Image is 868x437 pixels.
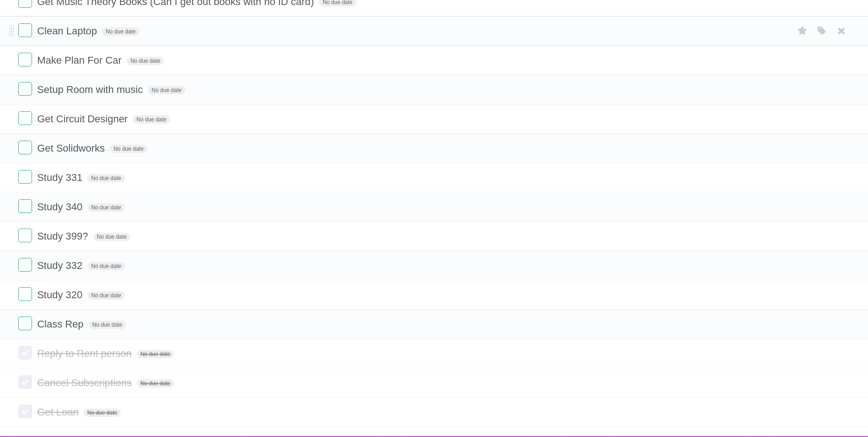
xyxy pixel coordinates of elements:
[110,145,147,153] span: No due date
[37,201,85,213] span: Study 340
[18,317,32,330] label: Done
[37,25,99,37] span: Clean Laptop
[37,406,81,418] span: Get Loan
[87,262,124,270] span: No due date
[18,229,32,242] label: Done
[18,170,32,184] label: Done
[18,258,32,272] label: Done
[37,230,90,242] span: Study 399?
[18,346,32,360] label: Done
[37,142,107,154] span: Get Solidworks
[794,53,811,68] label: Star task
[87,174,124,182] span: No due date
[102,27,139,36] span: No due date
[794,23,811,38] label: Star task
[18,82,32,96] label: Done
[37,318,86,330] span: Class Rep
[794,229,811,244] label: Star task
[794,199,811,214] label: Star task
[18,53,32,66] label: Done
[37,55,124,66] span: Make Plan For Car
[137,379,174,388] span: No due date
[794,111,811,126] label: Star task
[93,233,130,241] span: No due date
[37,84,145,95] span: Setup Room with music
[127,57,164,65] span: No due date
[37,348,134,359] span: Reply to Rent person
[148,86,185,94] span: No due date
[18,404,32,418] label: Done
[89,321,126,329] span: No due date
[37,289,85,300] span: Study 320
[794,287,811,302] label: Star task
[37,260,85,271] span: Study 332
[794,141,811,156] label: Star task
[18,287,32,301] label: Done
[37,172,85,183] span: Study 331
[133,115,170,124] span: No due date
[84,409,121,417] span: No due date
[794,82,811,97] label: Star task
[137,350,174,358] span: No due date
[794,258,811,273] label: Star task
[87,291,124,300] span: No due date
[18,375,32,389] label: Done
[18,199,32,213] label: Done
[794,170,811,185] label: Star task
[18,111,32,125] label: Done
[87,203,124,212] span: No due date
[37,113,130,125] span: Get Circuit Designer
[37,377,134,388] span: Cancel Subscriptions
[18,23,32,37] label: Done
[18,141,32,154] label: Done
[794,317,811,332] label: Star task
